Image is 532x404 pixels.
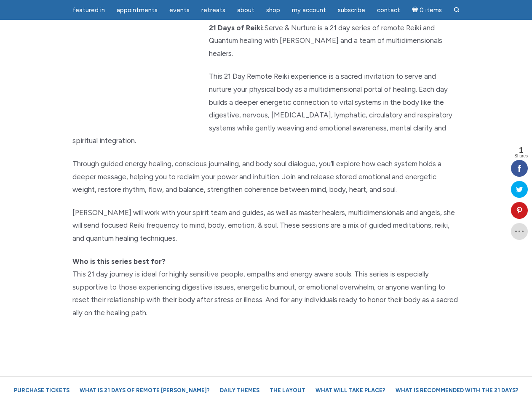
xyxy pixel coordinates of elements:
[311,383,390,398] a: What will take place?
[287,2,331,19] a: My Account
[72,255,460,319] p: This 21 day journey is ideal for highly sensitive people, empaths and energy aware souls. This se...
[420,7,442,13] span: 0 items
[75,383,214,398] a: What is 21 Days of Remote [PERSON_NAME]?
[72,157,460,196] p: Through guided energy healing, conscious journaling, and body soul dialogue, you’ll explore how e...
[261,2,285,19] a: Shop
[412,6,420,14] i: Cart
[372,2,405,19] a: Contact
[237,6,254,14] span: About
[377,6,400,14] span: Contact
[333,2,370,19] a: Subscribe
[514,154,528,158] span: Shares
[72,257,166,266] strong: Who is this series best for?
[67,2,110,19] a: featured in
[10,383,74,398] a: Purchase Tickets
[117,6,158,14] span: Appointments
[72,70,460,147] p: This 21 Day Remote Reiki experience is a sacred invitation to serve and nurture your physical bod...
[72,21,460,60] p: Serve & Nurture is a 21 day series of remote Reiki and Quantum healing with [PERSON_NAME] and a t...
[265,383,310,398] a: The Layout
[266,6,280,14] span: Shop
[201,6,225,14] span: Retreats
[232,2,259,19] a: About
[196,2,230,19] a: Retreats
[338,6,365,14] span: Subscribe
[391,383,523,398] a: What is recommended with the 21 Days?
[72,206,460,245] p: [PERSON_NAME] will work with your spirit team and guides, as well as master healers, multidimensi...
[209,24,264,32] strong: 21 Days of Reiki:
[407,1,447,19] a: Cart0 items
[112,2,163,19] a: Appointments
[164,2,195,19] a: Events
[72,6,105,14] span: featured in
[514,146,528,154] span: 1
[292,6,326,14] span: My Account
[169,6,190,14] span: Events
[216,383,264,398] a: Daily Themes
